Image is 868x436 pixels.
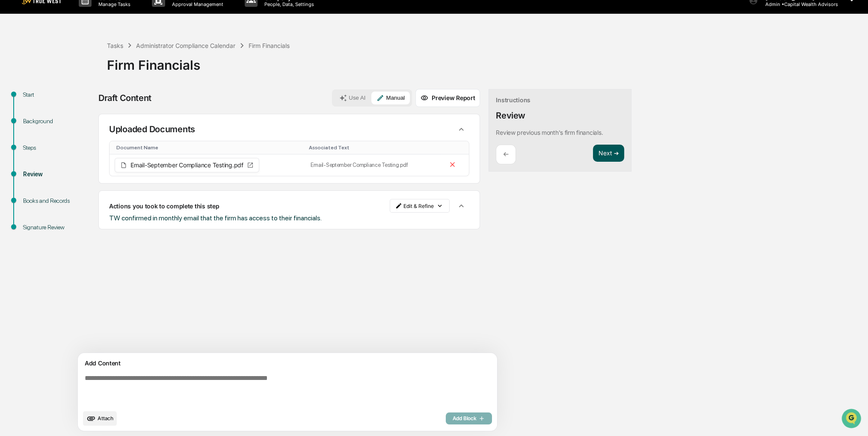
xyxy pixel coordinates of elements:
p: Review previous month's firm financials. [496,129,603,136]
img: 8933085812038_c878075ebb4cc5468115_72.jpg [18,65,33,80]
p: ← [503,150,509,158]
div: 🗄️ [62,152,69,159]
div: Firm Financials [107,50,864,73]
div: Past conversations [9,95,57,101]
button: Use AI [334,92,370,104]
div: Tasks [107,42,123,49]
p: How can we help? [9,18,156,31]
div: Books and Records [23,196,93,205]
div: Background [23,117,93,126]
span: Attach [98,415,113,421]
div: Review [23,170,93,179]
p: Approval Management [165,1,228,7]
span: [DATE] [76,116,93,123]
div: We're available if you need us! [39,74,118,80]
button: Edit & Refine [390,199,450,213]
button: Preview Report [415,89,480,107]
div: 🖐️ [9,152,15,159]
button: See all [133,93,156,103]
iframe: Open customer support [841,408,864,431]
span: TW confirmed in monthly email that the firm has access to their financials. [109,214,322,222]
span: Pylon [85,189,104,195]
div: Review [496,110,525,121]
button: upload document [83,411,117,426]
div: Firm Financials [249,42,290,49]
td: Email-September Compliance Testing.pdf [305,154,441,176]
img: 1746055101610-c473b297-6a78-478c-a979-82029cc54cd1 [9,65,24,80]
div: Start new chat [39,65,140,74]
span: [PERSON_NAME] [27,116,69,123]
p: Admin • Capital Wealth Advisors [758,1,838,7]
a: 🖐️Preclearance [5,148,59,163]
p: Manage Tasks [92,1,135,7]
div: Add Content [83,358,492,368]
button: Next ➔ [593,145,624,162]
div: Steps [23,143,93,152]
div: Draft Content [98,93,151,103]
p: Actions you took to complete this step [109,202,219,210]
img: Sigrid Alegria [9,108,22,122]
span: • [71,116,74,123]
button: Remove file [447,159,458,172]
span: Attestations [71,151,106,160]
div: Start [23,90,93,99]
a: 🔎Data Lookup [5,164,57,180]
p: Uploaded Documents [109,124,195,134]
div: Signature Review [23,223,93,232]
button: Start new chat [145,68,156,78]
div: Toggle SortBy [309,145,438,151]
p: People, Data, Settings [258,1,318,7]
span: Email-September Compliance Testing.pdf [130,162,243,168]
button: Manual [371,92,410,104]
div: Instructions [496,96,530,104]
div: 🔎 [9,169,15,175]
span: Preclearance [17,151,55,160]
a: Powered byPylon [60,188,104,195]
div: Toggle SortBy [116,145,302,151]
div: Administrator Compliance Calendar [136,42,235,49]
a: 🗄️Attestations [59,148,110,163]
span: Data Lookup [17,168,54,176]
